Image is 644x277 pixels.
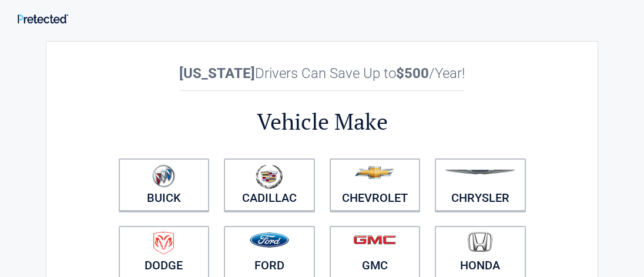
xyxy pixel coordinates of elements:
img: dodge [153,232,174,255]
h2: Vehicle Make [111,107,533,137]
img: Main Logo [18,14,68,23]
img: chevrolet [355,166,394,179]
a: Chevrolet [330,158,421,211]
img: chrysler [444,170,516,175]
a: Cadillac [224,158,315,211]
b: [US_STATE] [179,65,255,82]
b: $500 [396,65,429,82]
img: gmc [353,235,396,245]
img: buick [152,164,175,188]
h2: Drivers Can Save Up to /Year [111,65,533,82]
a: Chrysler [435,158,526,211]
img: ford [250,232,289,248]
a: Buick [119,158,210,211]
img: cadillac [256,164,283,189]
img: honda [468,232,492,252]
